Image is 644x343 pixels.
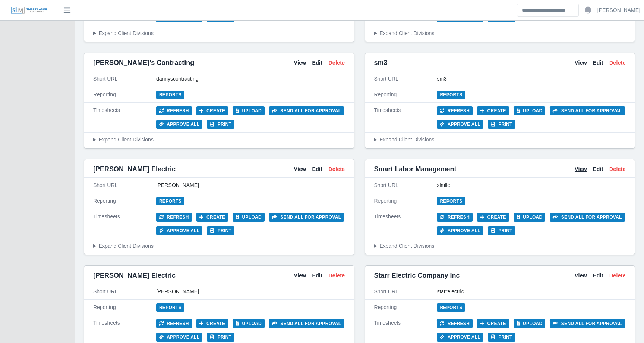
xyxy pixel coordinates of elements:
[575,59,587,67] a: View
[374,197,437,205] div: Reporting
[196,106,228,115] button: Create
[593,59,603,67] a: Edit
[156,303,184,312] a: Reports
[233,106,265,115] button: Upload
[514,213,546,222] button: Upload
[437,91,465,99] a: Reports
[514,319,546,328] button: Upload
[437,288,626,296] div: starrelectric
[374,181,437,189] div: Short URL
[294,272,306,280] a: View
[156,319,192,328] button: Refresh
[156,181,345,189] div: [PERSON_NAME]
[233,213,265,222] button: Upload
[93,106,156,129] div: Timesheets
[93,288,156,296] div: Short URL
[575,165,587,173] a: View
[593,272,603,280] a: Edit
[437,303,465,312] a: Reports
[156,106,192,115] button: Refresh
[93,29,345,37] summary: Expand Client Divisions
[374,164,457,174] span: Smart Labor Management
[156,226,203,235] button: Approve All
[374,106,437,129] div: Timesheets
[93,57,194,68] span: [PERSON_NAME]'s Contracting
[437,333,483,342] button: Approve All
[374,57,388,68] span: sm3
[156,120,203,129] button: Approve All
[488,333,515,342] button: Print
[233,319,265,328] button: Upload
[207,120,234,129] button: Print
[93,91,156,99] div: Reporting
[93,197,156,205] div: Reporting
[93,242,345,250] summary: Expand Client Divisions
[156,213,192,222] button: Refresh
[477,213,509,222] button: Create
[550,319,625,328] button: Send all for approval
[312,272,323,280] a: Edit
[93,213,156,235] div: Timesheets
[437,181,626,189] div: slmllc
[437,106,473,115] button: Refresh
[156,333,203,342] button: Approve All
[609,165,626,173] a: Delete
[437,75,626,83] div: sm3
[312,59,323,67] a: Edit
[477,106,509,115] button: Create
[269,106,344,115] button: Send all for approval
[93,270,176,281] span: [PERSON_NAME] Electric
[312,165,323,173] a: Edit
[269,213,344,222] button: Send all for approval
[437,213,473,222] button: Refresh
[514,106,546,115] button: Upload
[374,91,437,99] div: Reporting
[488,120,515,129] button: Print
[374,242,626,250] summary: Expand Client Divisions
[156,75,345,83] div: dannyscontracting
[294,59,306,67] a: View
[196,213,228,222] button: Create
[374,288,437,296] div: Short URL
[437,319,473,328] button: Refresh
[374,319,437,342] div: Timesheets
[477,319,509,328] button: Create
[609,59,626,67] a: Delete
[156,197,184,205] a: Reports
[374,270,460,281] span: Starr Electric Company Inc
[593,165,603,173] a: Edit
[437,120,483,129] button: Approve All
[269,319,344,328] button: Send all for approval
[609,272,626,280] a: Delete
[328,272,345,280] a: Delete
[437,226,483,235] button: Approve All
[10,6,48,15] img: SLM Logo
[207,333,234,342] button: Print
[93,164,176,174] span: [PERSON_NAME] Electric
[517,4,579,17] input: Search
[328,165,345,173] a: Delete
[374,136,626,144] summary: Expand Client Divisions
[550,106,625,115] button: Send all for approval
[93,303,156,311] div: Reporting
[374,29,626,37] summary: Expand Client Divisions
[374,75,437,83] div: Short URL
[597,6,640,14] a: [PERSON_NAME]
[488,226,515,235] button: Print
[575,272,587,280] a: View
[437,197,465,205] a: Reports
[550,213,625,222] button: Send all for approval
[328,59,345,67] a: Delete
[196,319,228,328] button: Create
[156,288,345,296] div: [PERSON_NAME]
[294,165,306,173] a: View
[207,226,234,235] button: Print
[93,319,156,342] div: Timesheets
[93,136,345,144] summary: Expand Client Divisions
[93,181,156,189] div: Short URL
[156,91,184,99] a: Reports
[374,303,437,311] div: Reporting
[93,75,156,83] div: Short URL
[374,213,437,235] div: Timesheets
